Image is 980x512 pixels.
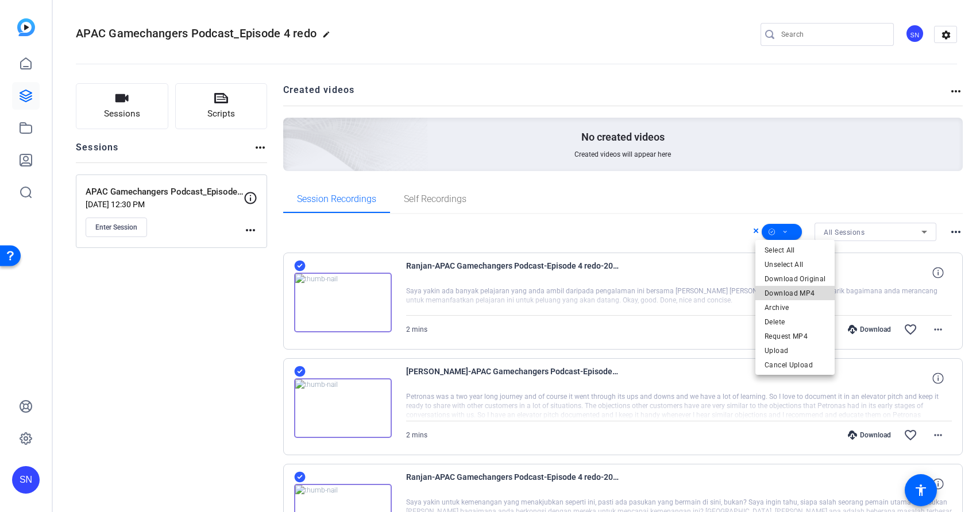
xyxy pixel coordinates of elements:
span: Archive [765,301,825,315]
span: Request MP4 [765,329,825,343]
span: Cancel Upload [765,358,825,372]
span: Select All [765,243,825,257]
span: Download Original [765,272,825,286]
span: Unselect All [765,258,825,271]
span: Upload [765,344,825,358]
span: Download MP4 [765,286,825,300]
span: Delete [765,315,825,329]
